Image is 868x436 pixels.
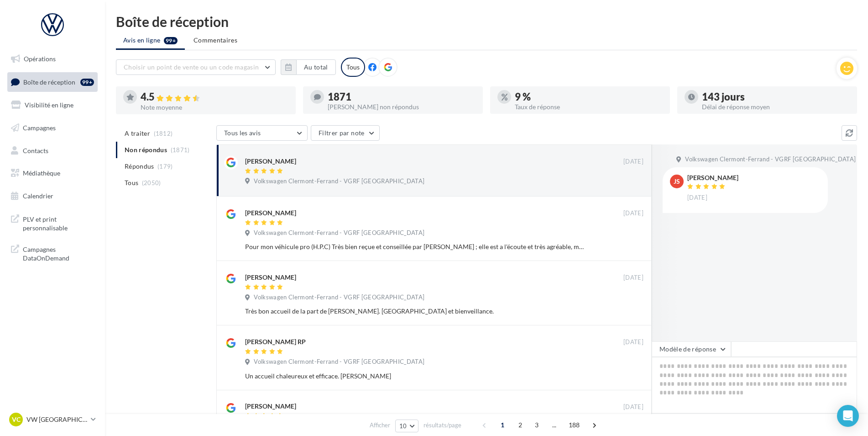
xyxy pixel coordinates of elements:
span: Commentaires [193,36,237,45]
a: Contacts [5,141,99,160]
div: [PERSON_NAME] [687,175,738,181]
div: Pour mon véhicule pro (H.P.C) Très bien reçue et conseillée par [PERSON_NAME] ; elle est a l'écou... [245,242,584,251]
span: [DATE] [623,158,643,166]
span: Volkswagen Clermont-Ferrand - VGRF [GEOGRAPHIC_DATA] [254,358,424,366]
span: [DATE] [623,209,643,218]
div: 4.5 [141,92,288,102]
a: Campagnes DataOnDemand [5,239,99,266]
div: Taux de réponse [515,104,663,110]
span: Volkswagen Clermont-Ferrand - VGRF [GEOGRAPHIC_DATA] [254,293,424,302]
div: [PERSON_NAME] RP [245,337,306,346]
span: JS [674,177,680,186]
button: Au total [281,59,336,75]
span: Choisir un point de vente ou un code magasin [124,63,259,71]
div: 9 % [515,92,663,102]
span: Tous [125,178,138,187]
a: Calendrier [5,186,99,206]
button: Tous les avis [216,125,308,141]
span: [DATE] [623,338,643,346]
span: PLV et print personnalisable [23,213,94,233]
p: VW [GEOGRAPHIC_DATA] [26,415,87,424]
span: Volkswagen Clermont-Ferrand - VGRF [GEOGRAPHIC_DATA] [254,177,424,186]
span: Médiathèque [23,169,60,177]
button: Filtrer par note [311,125,380,141]
div: 143 jours [702,92,850,102]
button: Choisir un point de vente ou un code magasin [116,59,276,75]
span: Volkswagen Clermont-Ferrand - VGRF [GEOGRAPHIC_DATA] [685,155,856,164]
span: Tous les avis [224,129,261,137]
a: Boîte de réception99+ [5,72,99,92]
span: Campagnes DataOnDemand [23,243,94,263]
span: (1812) [154,130,173,137]
span: résultats/page [424,421,461,430]
span: (2050) [142,179,161,186]
span: Visibilité en ligne [25,101,73,109]
span: 2 [513,418,528,432]
div: 1871 [328,92,476,102]
div: Tous [341,58,365,77]
span: [DATE] [623,274,643,282]
div: Note moyenne [141,104,288,111]
span: 188 [565,418,584,432]
a: Visibilité en ligne [5,96,99,115]
a: PLV et print personnalisable [5,209,99,236]
div: Open Intercom Messenger [837,405,859,427]
span: 1 [495,418,510,432]
button: Au total [296,59,336,75]
button: 10 [395,420,418,432]
span: 3 [529,418,544,432]
span: Répondus [125,162,154,171]
div: Très bon accueil de la part de [PERSON_NAME]. [GEOGRAPHIC_DATA] et bienveillance. [245,307,584,316]
span: [DATE] [623,403,643,411]
span: Boîte de réception [23,78,75,85]
a: Médiathèque [5,164,99,183]
button: Modèle de réponse [652,341,731,357]
div: [PERSON_NAME] [245,402,296,411]
a: VC VW [GEOGRAPHIC_DATA] [7,411,98,428]
span: [DATE] [687,194,707,202]
span: Opérations [24,55,56,63]
div: Boîte de réception [116,15,857,28]
span: Volkswagen Clermont-Ferrand - VGRF [GEOGRAPHIC_DATA] [254,229,424,237]
div: 99+ [80,79,94,86]
a: Campagnes [5,118,99,138]
div: [PERSON_NAME] [245,273,296,282]
div: [PERSON_NAME] non répondus [328,104,476,110]
span: Calendrier [23,192,53,200]
span: VC [12,415,21,424]
div: [PERSON_NAME] [245,208,296,218]
div: Un accueil chaleureux et efficace. [PERSON_NAME] [245,372,584,381]
span: Afficher [370,421,390,430]
span: A traiter [125,129,150,138]
span: (179) [157,163,173,170]
div: [PERSON_NAME] [245,157,296,166]
span: Contacts [23,146,48,154]
span: 10 [399,422,407,430]
a: Opérations [5,49,99,69]
div: Délai de réponse moyen [702,104,850,110]
span: Campagnes [23,124,56,132]
span: ... [547,418,562,432]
